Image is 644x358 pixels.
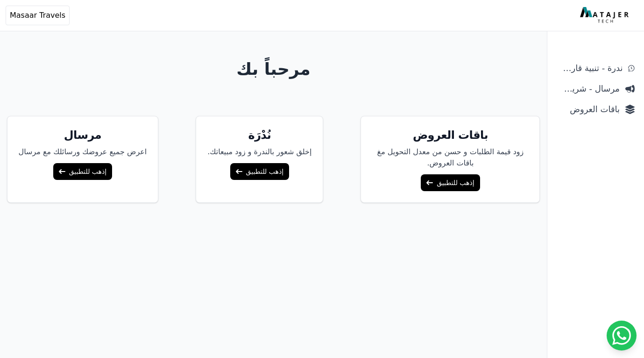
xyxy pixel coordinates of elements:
h5: باقات العروض [372,128,528,143]
h5: مرسال [19,128,147,143]
a: إذهب للتطبيق [53,163,112,180]
span: Masaar Travels [10,10,65,21]
span: ندرة - تنبية قارب علي النفاذ [557,62,623,75]
p: زود قيمة الطلبات و حسن من معدل التحويل مغ باقات العروض. [372,146,528,169]
span: مرسال - شريط دعاية [557,82,620,95]
a: إذهب للتطبيق [230,163,289,180]
p: اعرض جميع عروضك ورسائلك مع مرسال [19,146,147,158]
h5: نُدْرَة [207,128,311,143]
button: Masaar Travels [6,6,70,25]
img: MatajerTech Logo [580,7,631,24]
span: باقات العروض [557,103,620,116]
a: إذهب للتطبيق [421,174,480,191]
p: إخلق شعور بالندرة و زود مبيعاتك. [207,146,311,158]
